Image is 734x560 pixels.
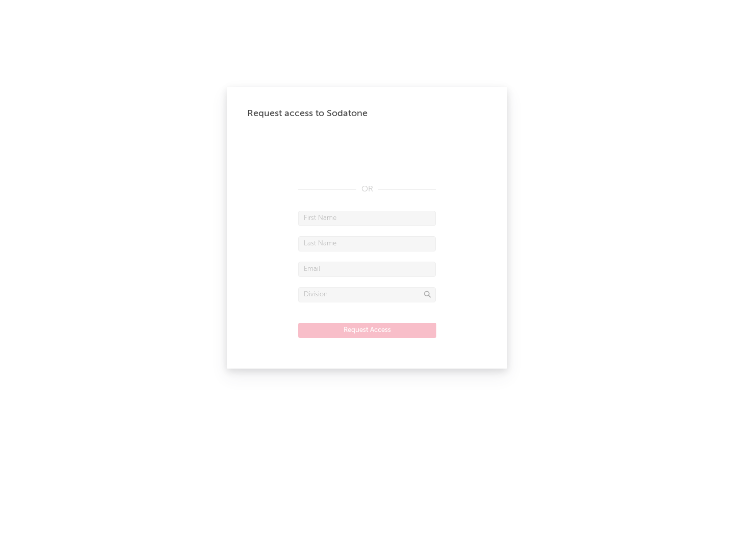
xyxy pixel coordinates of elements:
input: Last Name [298,236,436,251]
input: First Name [298,211,436,226]
button: Request Access [298,323,436,338]
input: Division [298,287,436,302]
div: Request access to Sodatone [247,107,487,120]
div: OR [298,183,436,195]
input: Email [298,262,436,277]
